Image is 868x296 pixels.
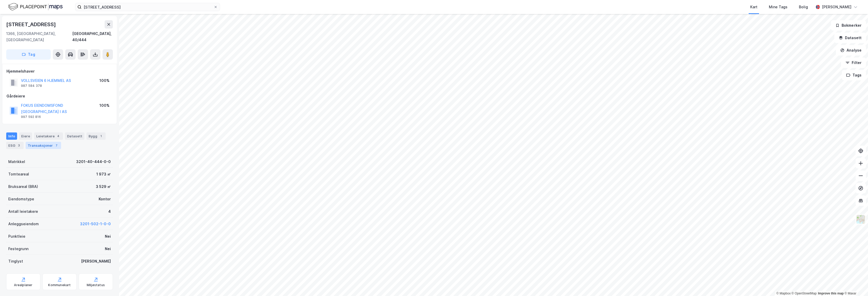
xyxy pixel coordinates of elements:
[72,31,113,43] div: [GEOGRAPHIC_DATA], 40/444
[8,233,25,239] div: Punktleie
[8,221,39,227] div: Anleggseiendom
[818,292,844,295] a: Improve this map
[834,33,866,43] button: Datasett
[799,4,808,10] div: Bolig
[81,258,111,264] div: [PERSON_NAME]
[822,4,851,10] div: [PERSON_NAME]
[8,159,25,165] div: Matrikkel
[842,70,866,80] button: Tags
[82,3,214,11] input: Søk på adresse, matrikkel, gårdeiere, leietakere eller personer
[6,142,24,149] div: ESG
[108,208,111,215] div: 4
[98,133,104,139] div: 1
[836,45,866,55] button: Analyse
[8,184,38,190] div: Bruksareal (BRA)
[776,292,791,295] a: Mapbox
[750,4,757,10] div: Kart
[99,196,111,202] div: Kontor
[80,221,111,227] button: 3201-502-1-0-0
[21,84,42,88] div: 987 584 378
[6,20,57,29] div: [STREET_ADDRESS]
[8,2,63,11] img: logo.f888ab2527a4732fd821a326f86c7f29.svg
[6,93,113,99] div: Gårdeiere
[99,77,110,84] div: 100%
[76,159,111,165] div: 3201-40-444-0-0
[8,171,29,177] div: Tomteareal
[8,258,23,264] div: Tinglyst
[6,132,17,140] div: Info
[105,246,111,252] div: Nei
[96,184,111,190] div: 3 529 ㎡
[842,271,868,296] iframe: Chat Widget
[8,196,34,202] div: Eiendomstype
[99,102,110,109] div: 100%
[6,31,72,43] div: 1366, [GEOGRAPHIC_DATA], [GEOGRAPHIC_DATA]
[96,171,111,177] div: 1 973 ㎡
[26,142,61,149] div: Transaksjoner
[8,246,28,252] div: Festegrunn
[19,132,32,140] div: Eiere
[87,283,105,287] div: Miljøstatus
[65,132,84,140] div: Datasett
[16,143,21,148] div: 3
[48,283,71,287] div: Kommunekart
[792,292,817,295] a: OpenStreetMap
[21,115,41,119] div: 997 592 816
[14,283,32,287] div: Arealplaner
[769,4,787,10] div: Mine Tags
[842,271,868,296] div: Kontrollprogram for chat
[841,58,866,68] button: Filter
[34,132,63,140] div: Leietakere
[8,208,38,215] div: Antall leietakere
[856,214,866,224] img: Z
[54,143,59,148] div: 7
[6,68,113,74] div: Hjemmelshaver
[86,132,106,140] div: Bygg
[6,49,51,60] button: Tag
[831,20,866,31] button: Bokmerker
[56,133,61,139] div: 4
[105,233,111,239] div: Nei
